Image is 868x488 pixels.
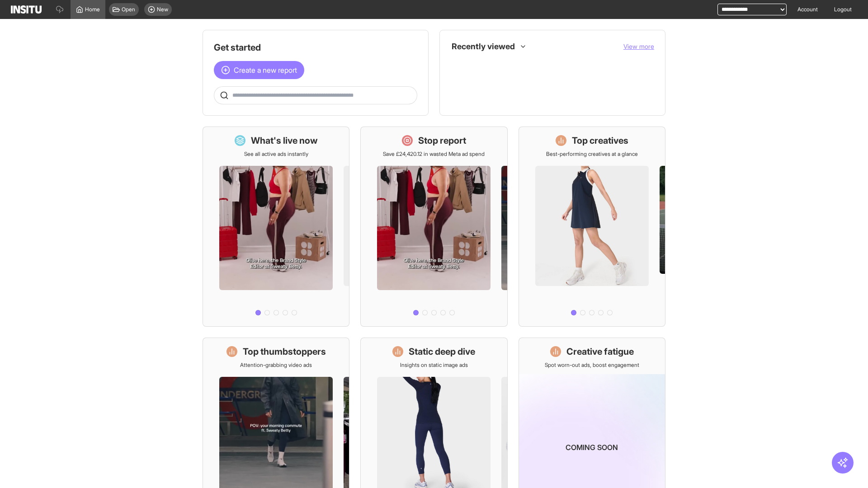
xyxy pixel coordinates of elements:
[572,134,628,147] h1: Top creatives
[234,65,297,75] span: Create a new report
[85,6,100,13] span: Home
[383,150,485,158] p: Save £24,420.12 in wasted Meta ad spend
[214,61,304,79] button: Create a new report
[214,41,417,54] h1: Get started
[240,361,312,369] p: Attention-grabbing video ads
[243,345,326,358] h1: Top thumbstoppers
[11,5,42,14] img: Logo
[122,6,135,13] span: Open
[418,134,466,147] h1: Stop report
[623,42,654,51] button: View more
[244,150,308,158] p: See all active ads instantly
[157,6,168,13] span: New
[519,127,665,327] a: Top creativesBest-performing creatives at a glance
[400,361,468,369] p: Insights on static image ads
[360,127,507,327] a: Stop reportSave £24,420.12 in wasted Meta ad spend
[251,134,318,147] h1: What's live now
[409,345,475,358] h1: Static deep dive
[203,127,349,327] a: What's live nowSee all active ads instantly
[546,150,638,158] p: Best-performing creatives at a glance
